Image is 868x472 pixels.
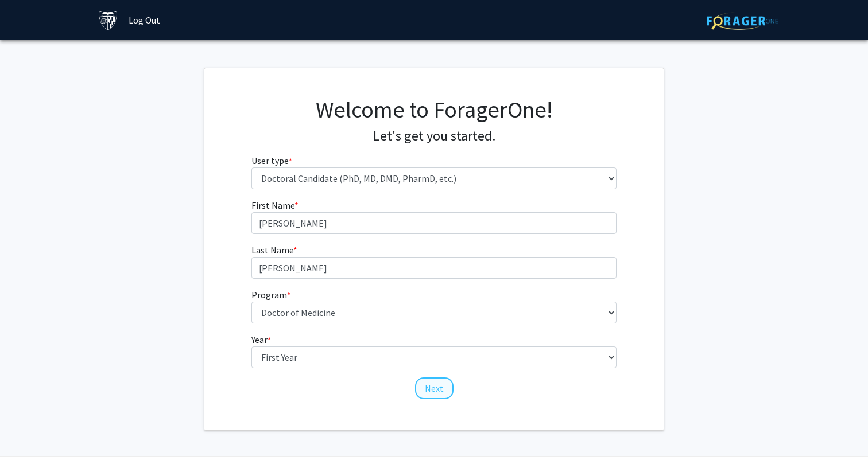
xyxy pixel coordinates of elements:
h1: Welcome to ForagerOne! [251,96,617,123]
label: User type [251,154,292,167]
img: Johns Hopkins University Logo [98,10,118,30]
h4: Let's get you started. [251,128,617,145]
span: First Name [251,200,294,211]
label: Year [251,333,271,346]
iframe: Chat [9,420,49,463]
span: Last Name [251,244,293,256]
label: Program [251,288,290,302]
button: Next [415,377,454,399]
img: ForagerOne Logo [707,12,778,30]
